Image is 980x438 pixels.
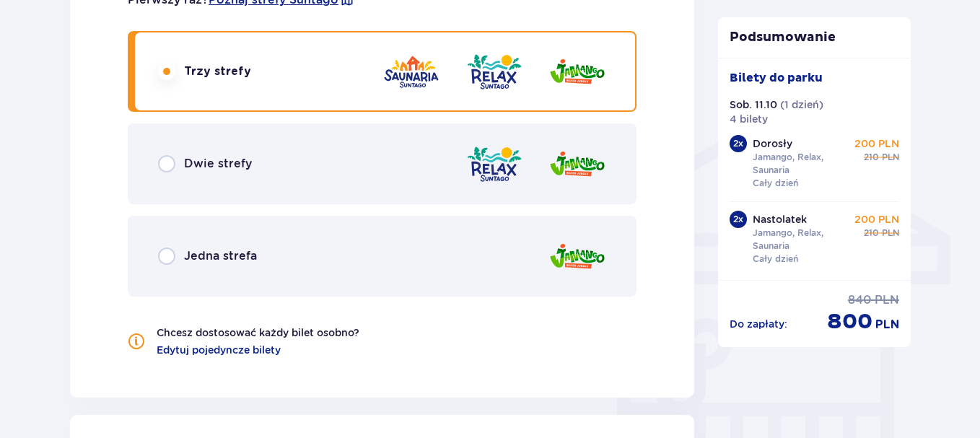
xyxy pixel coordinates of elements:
[730,135,747,152] div: 2 x
[730,112,768,126] p: 4 bilety
[730,317,787,331] p: Do zapłaty :
[875,292,899,308] span: PLN
[864,227,879,240] span: 210
[730,97,777,112] p: Sob. 11.10
[854,212,899,227] p: 200 PLN
[548,144,606,185] img: Jamango
[730,70,823,86] p: Bilety do parku
[848,292,872,308] span: 840
[382,51,440,92] img: Saunaria
[157,343,281,357] a: Edytuj pojedyncze bilety
[548,51,606,92] img: Jamango
[780,97,823,112] p: ( 1 dzień )
[184,248,257,264] span: Jedna strefa
[753,227,852,253] p: Jamango, Relax, Saunaria
[882,227,899,240] span: PLN
[753,212,807,227] p: Nastolatek
[548,236,606,277] img: Jamango
[157,325,359,340] p: Chcesz dostosować każdy bilet osobno?
[864,151,879,164] span: 210
[718,29,911,46] p: Podsumowanie
[875,317,899,333] span: PLN
[753,253,798,266] p: Cały dzień
[827,308,872,336] span: 800
[465,51,523,92] img: Relax
[854,136,899,151] p: 200 PLN
[882,151,899,164] span: PLN
[465,144,523,185] img: Relax
[753,177,798,190] p: Cały dzień
[730,211,747,228] div: 2 x
[184,63,251,79] span: Trzy strefy
[753,136,792,151] p: Dorosły
[753,151,852,177] p: Jamango, Relax, Saunaria
[184,156,252,172] span: Dwie strefy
